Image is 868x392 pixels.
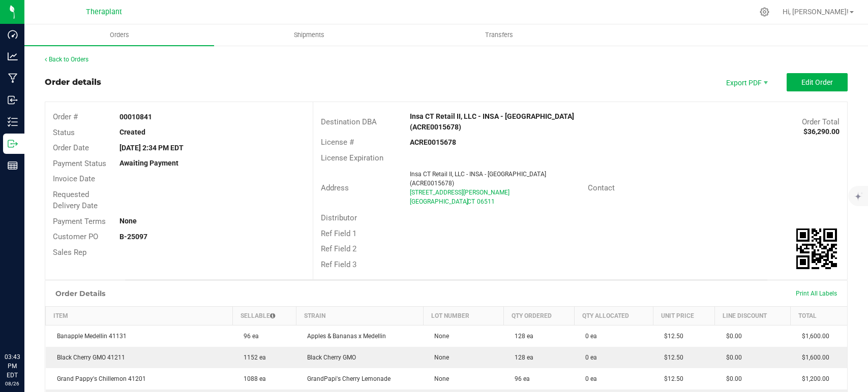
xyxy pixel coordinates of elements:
span: 96 ea [510,375,530,382]
span: , [466,198,467,205]
strong: ACRE0015678 [410,138,456,146]
span: Shipments [280,30,338,40]
span: Requested Delivery Date [53,190,98,211]
img: Scan me! [796,228,837,269]
span: Destination DBA [321,117,377,126]
span: 1152 ea [238,354,266,361]
inline-svg: Dashboard [8,29,18,40]
span: Orders [96,30,143,40]
inline-svg: Inbound [8,95,18,105]
p: 03:43 PM EDT [5,352,20,380]
span: Ref Field 2 [321,244,356,253]
div: Manage settings [758,7,771,17]
span: Ref Field 1 [321,229,356,238]
span: Grand Pappy's Chillemon 41201 [52,375,146,382]
span: Contact [588,183,615,192]
strong: $36,290.00 [803,127,840,136]
a: Transfers [404,24,594,46]
a: Orders [24,24,214,46]
span: Transfers [471,30,527,40]
span: 0 ea [580,375,597,382]
span: 128 ea [510,354,533,361]
span: [STREET_ADDRESS][PERSON_NAME] [410,189,510,196]
span: Banapple Medellin 41131 [52,333,127,340]
th: Total [791,307,847,325]
span: Order # [53,112,78,121]
th: Qty Allocated [574,307,653,325]
th: Unit Price [653,307,714,325]
strong: Created [119,128,145,136]
span: Payment Status [53,159,106,168]
span: CT [467,198,475,205]
span: Invoice Date [53,174,95,183]
strong: Insa CT Retail II, LLC - INSA - [GEOGRAPHIC_DATA] (ACRE0015678) [410,112,574,131]
span: Distributor [321,213,357,222]
span: 06511 [477,198,495,205]
span: None [429,333,449,340]
span: 0 ea [580,333,597,340]
th: Lot Number [423,307,503,325]
span: Theraplant [86,8,122,16]
span: $12.50 [659,333,683,340]
span: Edit Order [801,78,833,86]
span: Customer PO [53,232,98,241]
span: 0 ea [580,354,597,361]
span: $12.50 [659,375,683,382]
span: Order Total [802,117,840,126]
strong: 00010841 [119,113,152,121]
span: Black Cherry GMO 41211 [52,354,125,361]
span: $0.00 [721,333,742,340]
strong: [DATE] 2:34 PM EDT [119,144,184,152]
span: $1,600.00 [797,333,829,340]
button: Edit Order [787,73,848,91]
inline-svg: Analytics [8,51,18,61]
span: 128 ea [510,333,533,340]
div: Order details [45,76,101,88]
span: GrandPapi's Cherry Lemonade [302,375,391,382]
span: $1,200.00 [797,375,829,382]
span: License Expiration [321,153,383,162]
span: Order Date [53,143,89,152]
span: Apples & Bananas x Medellin [302,333,386,340]
span: Status [53,128,75,137]
p: 08/26 [5,380,20,387]
iframe: Resource center [10,311,41,341]
span: None [429,354,449,361]
span: $1,600.00 [797,354,829,361]
strong: B-25097 [119,233,147,241]
span: Insa CT Retail II, LLC - INSA - [GEOGRAPHIC_DATA] (ACRE0015678) [410,171,546,187]
th: Line Discount [715,307,791,325]
th: Qty Ordered [503,307,574,325]
inline-svg: Inventory [8,117,18,127]
inline-svg: Reports [8,160,18,171]
a: Shipments [214,24,404,46]
li: Export PDF [715,73,776,91]
th: Sellable [232,307,296,325]
strong: None [119,217,137,225]
qrcode: 00010841 [796,228,837,269]
h1: Order Details [55,289,105,298]
span: Black Cherry GMO [302,354,356,361]
th: Strain [296,307,423,325]
inline-svg: Outbound [8,139,18,149]
span: License # [321,138,354,147]
span: Print All Labels [796,290,837,297]
span: [GEOGRAPHIC_DATA] [410,198,468,205]
span: 1088 ea [238,375,266,382]
inline-svg: Manufacturing [8,73,18,83]
span: Hi, [PERSON_NAME]! [783,8,849,16]
th: Item [46,307,233,325]
span: Ref Field 3 [321,260,356,269]
span: None [429,375,449,382]
a: Back to Orders [45,56,88,63]
span: $0.00 [721,354,742,361]
span: Address [321,183,349,192]
span: $12.50 [659,354,683,361]
span: $0.00 [721,375,742,382]
strong: Awaiting Payment [119,159,178,167]
span: 96 ea [238,333,259,340]
span: Sales Rep [53,248,86,257]
span: Payment Terms [53,217,106,226]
